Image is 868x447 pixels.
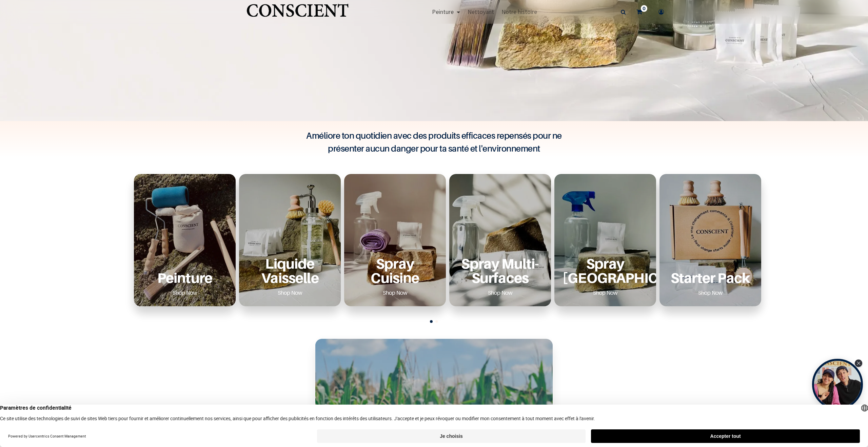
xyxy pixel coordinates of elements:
a: Starter Pack [668,271,753,285]
div: 1 / 6 [134,174,236,306]
a: Spray Cuisine [352,256,438,285]
iframe: Tidio Chat [833,403,865,435]
a: Shop Now [480,287,521,298]
span: Nettoyant [468,8,494,16]
span: Go to slide 1 [430,320,433,323]
a: Shop Now [270,287,311,298]
span: Notre histoire [501,8,537,16]
span: Peinture [432,8,454,16]
a: Shop Now [375,287,416,298]
a: Shop Now [690,287,731,298]
div: 4 / 6 [449,174,551,306]
a: Spray [GEOGRAPHIC_DATA] [563,256,648,285]
div: 5 / 6 [554,174,656,306]
span: Go to slide 2 [435,320,438,323]
sup: 0 [641,5,647,12]
div: Open Tolstoy [812,359,863,410]
a: Spray Multi-Surfaces [457,256,543,285]
div: Close Tolstoy widget [855,359,862,367]
div: 3 / 6 [344,174,446,306]
a: Shop Now [585,287,626,298]
div: Tolstoy bubble widget [812,359,863,410]
div: Open Tolstoy widget [812,359,863,410]
div: 2 / 6 [239,174,341,306]
a: Shop Now [164,287,205,298]
a: Peinture [142,271,228,285]
h4: Améliore ton quotidien avec des produits efficaces repensés pour ne présenter aucun danger pour t... [298,129,570,155]
div: 6 / 6 [659,174,761,306]
a: Liquide Vaisselle [247,256,333,285]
